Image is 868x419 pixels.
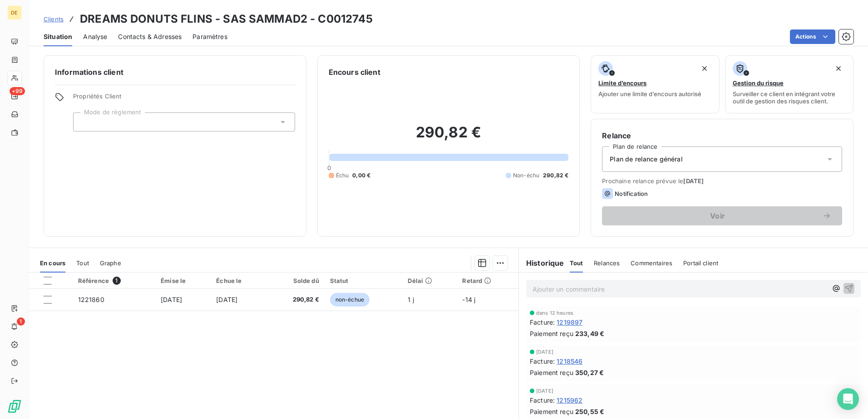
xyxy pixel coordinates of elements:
[216,296,237,303] span: [DATE]
[17,317,25,326] span: 1
[733,79,784,87] span: Gestion du risque
[575,368,604,377] span: 350,27 €
[330,277,397,284] div: Statut
[683,259,718,267] span: Portail client
[530,356,555,366] span: Facture :
[575,329,604,338] span: 233,49 €
[733,90,846,105] span: Surveiller ce client en intégrant votre outil de gestion des risques client.
[352,171,370,180] span: 0,00 €
[78,296,104,303] span: 1221860
[591,55,719,113] button: Limite d’encoursAjouter une limite d’encours autorisé
[594,259,620,267] span: Relances
[44,15,64,24] a: Clients
[78,277,150,285] div: Référence
[570,259,583,267] span: Tout
[118,32,182,41] span: Contacts & Adresses
[161,296,182,303] span: [DATE]
[610,155,682,164] span: Plan de relance général
[530,407,573,416] span: Paiement reçu
[272,295,319,304] span: 290,82 €
[330,293,370,307] span: non-échue
[10,87,25,95] span: +99
[55,67,295,78] h6: Informations client
[83,32,107,41] span: Analyse
[530,317,555,327] span: Facture :
[837,388,859,410] div: Open Intercom Messenger
[329,67,380,78] h6: Encours client
[161,277,205,284] div: Émise le
[336,171,349,180] span: Échu
[530,395,555,405] span: Facture :
[40,259,65,267] span: En cours
[73,93,295,105] span: Propriétés Client
[216,277,261,284] div: Échue le
[272,277,319,284] div: Solde dû
[513,171,539,180] span: Non-échu
[602,130,842,141] h6: Relance
[462,296,475,303] span: -14 j
[44,15,64,23] span: Clients
[536,349,553,355] span: [DATE]
[790,29,835,44] button: Actions
[613,212,822,219] span: Voir
[44,32,72,41] span: Situation
[615,190,648,197] span: Notification
[408,277,451,284] div: Délai
[530,368,573,377] span: Paiement reçu
[7,399,22,414] img: Logo LeanPay
[80,11,373,27] h3: DREAMS DONUTS FLINS - SAS SAMMAD2 - C0012745
[631,259,672,267] span: Commentaires
[598,79,646,87] span: Limite d’encours
[100,259,121,267] span: Graphe
[557,395,582,405] span: 1215962
[192,32,227,41] span: Paramètres
[725,55,853,113] button: Gestion du risqueSurveiller ce client en intégrant votre outil de gestion des risques client.
[536,388,553,394] span: [DATE]
[113,277,121,285] span: 1
[408,296,414,303] span: 1 j
[543,171,568,180] span: 290,82 €
[602,206,842,225] button: Voir
[81,118,88,126] input: Ajouter une valeur
[536,310,573,316] span: dans 12 heures
[602,177,842,185] span: Prochaine relance prévue le
[327,164,331,171] span: 0
[7,5,22,20] div: DE
[557,356,582,366] span: 1218546
[76,259,89,267] span: Tout
[462,277,513,284] div: Retard
[683,177,704,185] span: [DATE]
[519,258,564,268] h6: Historique
[557,317,582,327] span: 1219897
[575,407,604,416] span: 250,55 €
[329,123,569,151] h2: 290,82 €
[598,90,701,97] span: Ajouter une limite d’encours autorisé
[530,329,573,338] span: Paiement reçu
